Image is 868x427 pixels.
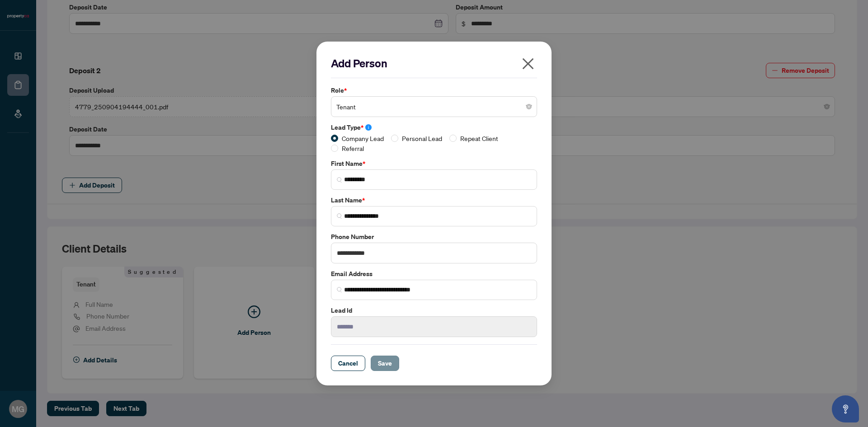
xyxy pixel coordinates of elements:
[331,232,537,242] label: Phone Number
[365,124,372,131] span: info-circle
[331,195,537,205] label: Last Name
[331,305,537,315] label: Lead Id
[338,143,368,153] span: Referral
[331,85,537,95] label: Role
[457,133,502,143] span: Repeat Client
[398,133,446,143] span: Personal Lead
[526,104,532,109] span: close-circle
[371,356,399,371] button: Save
[338,133,387,143] span: Company Lead
[331,356,365,371] button: Cancel
[337,287,342,292] img: search_icon
[521,56,535,71] span: close
[331,56,537,70] h2: Add Person
[338,356,358,371] span: Cancel
[331,159,537,169] label: First Name
[331,122,537,132] label: Lead Type
[336,98,532,115] span: Tenant
[337,177,342,183] img: search_icon
[378,356,392,371] span: Save
[337,213,342,219] img: search_icon
[832,395,859,422] button: Open asap
[331,269,537,279] label: Email Address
